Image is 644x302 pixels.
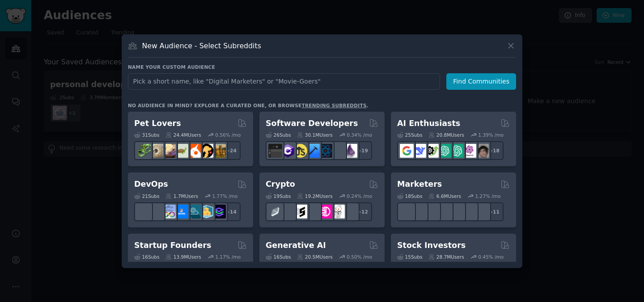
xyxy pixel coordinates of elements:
[301,103,366,108] a: trending subreddits
[134,193,159,199] div: 21 Sub s
[475,193,501,199] div: 1.27 % /mo
[142,41,261,50] h3: New Audience - Select Subreddits
[428,132,464,138] div: 20.8M Users
[397,254,422,260] div: 15 Sub s
[266,240,326,251] h2: Generative AI
[165,193,198,199] div: 1.7M Users
[331,205,345,218] img: CryptoNews
[293,144,307,158] img: learnjavascript
[165,254,201,260] div: 13.9M Users
[450,205,464,218] img: googleads
[343,144,357,158] img: elixir
[400,205,414,218] img: content_marketing
[297,132,332,138] div: 30.1M Users
[137,144,151,158] img: herpetology
[199,205,213,218] img: aws_cdk
[450,144,464,158] img: chatgpt_prompts_
[428,254,464,260] div: 28.7M Users
[266,193,291,199] div: 19 Sub s
[475,144,489,158] img: ArtificalIntelligence
[475,205,489,218] img: OnlineMarketing
[149,205,163,218] img: AWS_Certified_Experts
[162,205,176,218] img: Docker_DevOps
[437,205,451,218] img: Emailmarketing
[478,132,504,138] div: 1.39 % /mo
[412,205,426,218] img: bigseo
[174,144,188,158] img: turtle
[174,205,188,218] img: DevOpsLinks
[331,144,345,158] img: AskComputerScience
[266,132,291,138] div: 26 Sub s
[187,205,201,218] img: platformengineering
[347,132,372,138] div: 0.34 % /mo
[266,254,291,260] div: 16 Sub s
[485,202,504,221] div: + 11
[137,205,151,218] img: azuredevops
[318,205,332,218] img: defiblockchain
[353,141,372,160] div: + 19
[293,205,307,218] img: ethstaker
[297,193,332,199] div: 19.2M Users
[266,179,295,190] h2: Crypto
[134,240,211,251] h2: Startup Founders
[425,144,439,158] img: AItoolsCatalog
[266,118,358,129] h2: Software Developers
[222,202,241,221] div: + 14
[353,202,372,221] div: + 12
[397,132,422,138] div: 25 Sub s
[128,102,369,109] div: No audience in mind? Explore a curated one, or browse .
[397,179,442,190] h2: Marketers
[400,144,414,158] img: GoogleGeminiAI
[397,240,466,251] h2: Stock Investors
[215,132,241,138] div: 0.56 % /mo
[222,141,241,160] div: + 24
[397,193,422,199] div: 18 Sub s
[199,144,213,158] img: PetAdvice
[268,144,282,158] img: software
[134,118,181,129] h2: Pet Lovers
[212,144,226,158] img: dogbreed
[165,132,201,138] div: 24.4M Users
[347,193,372,199] div: 0.24 % /mo
[281,205,295,218] img: 0xPolygon
[281,144,295,158] img: csharp
[347,254,372,260] div: 0.50 % /mo
[306,144,320,158] img: iOSProgramming
[446,73,516,90] button: Find Communities
[485,141,504,160] div: + 18
[462,144,476,158] img: OpenAIDev
[187,144,201,158] img: cockatiel
[162,144,176,158] img: leopardgeckos
[134,254,159,260] div: 16 Sub s
[134,179,168,190] h2: DevOps
[128,73,440,90] input: Pick a short name, like "Digital Marketers" or "Movie-Goers"
[215,254,241,260] div: 1.17 % /mo
[428,193,461,199] div: 6.6M Users
[212,205,226,218] img: PlatformEngineers
[212,193,238,199] div: 1.77 % /mo
[306,205,320,218] img: web3
[128,64,516,70] h3: Name your custom audience
[297,254,332,260] div: 20.5M Users
[149,144,163,158] img: ballpython
[412,144,426,158] img: DeepSeek
[437,144,451,158] img: chatgpt_promptDesign
[343,205,357,218] img: defi_
[268,205,282,218] img: ethfinance
[425,205,439,218] img: AskMarketing
[397,118,460,129] h2: AI Enthusiasts
[462,205,476,218] img: MarketingResearch
[134,132,159,138] div: 31 Sub s
[318,144,332,158] img: reactnative
[478,254,504,260] div: 0.45 % /mo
